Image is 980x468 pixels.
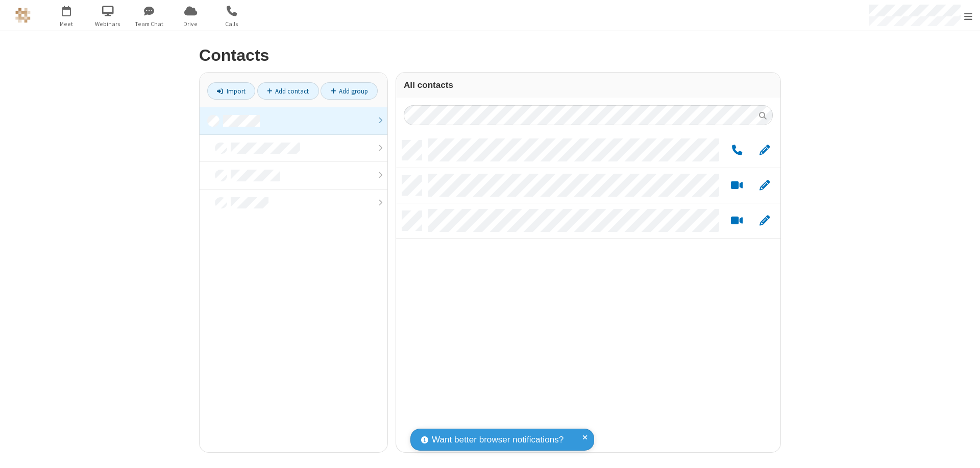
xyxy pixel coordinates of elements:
[171,19,210,29] span: Drive
[404,80,773,90] h3: All contacts
[727,144,747,157] button: Call by phone
[727,179,747,192] button: Start a video meeting
[432,433,563,447] span: Want better browser notifications?
[754,144,774,157] button: Edit
[754,215,774,227] button: Edit
[199,46,781,64] h2: Contacts
[207,82,255,100] a: Import
[47,19,86,29] span: Meet
[89,19,127,29] span: Webinars
[396,133,780,452] div: grid
[15,8,31,23] img: QA Selenium DO NOT DELETE OR CHANGE
[727,215,747,227] button: Start a video meeting
[754,179,774,192] button: Edit
[257,82,319,100] a: Add contact
[130,19,168,29] span: Team Chat
[321,82,378,100] a: Add group
[213,19,251,29] span: Calls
